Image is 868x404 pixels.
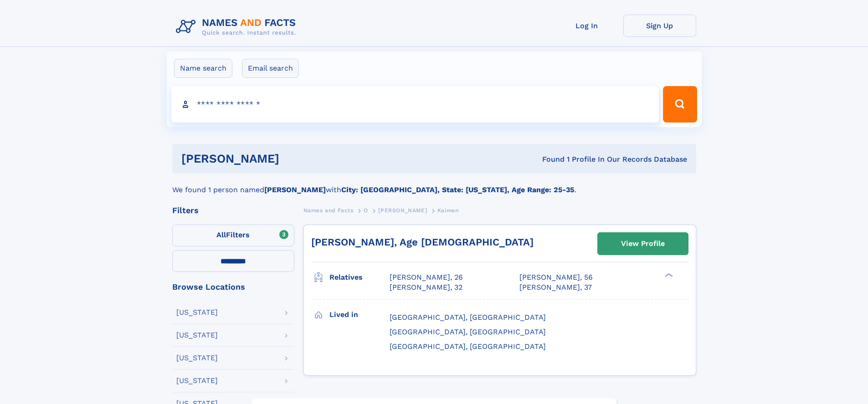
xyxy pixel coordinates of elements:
[663,272,673,278] div: ❯
[598,233,688,255] a: View Profile
[411,154,687,164] div: Found 1 Profile In Our Records Database
[329,307,390,322] h3: Lived in
[623,15,696,37] a: Sign Up
[174,59,232,78] label: Name search
[303,205,354,216] a: Names and Facts
[550,15,623,37] a: Log In
[390,342,546,351] span: [GEOGRAPHIC_DATA], [GEOGRAPHIC_DATA]
[329,270,390,285] h3: Relatives
[621,233,665,254] div: View Profile
[264,185,326,194] b: [PERSON_NAME]
[378,207,427,214] span: [PERSON_NAME]
[390,327,546,336] span: [GEOGRAPHIC_DATA], [GEOGRAPHIC_DATA]
[176,377,218,384] div: [US_STATE]
[390,272,463,282] a: [PERSON_NAME], 26
[176,332,218,339] div: [US_STATE]
[172,225,294,246] label: Filters
[519,282,592,292] a: [PERSON_NAME], 37
[378,205,427,216] a: [PERSON_NAME]
[172,15,303,39] img: Logo Names and Facts
[519,272,593,282] a: [PERSON_NAME], 56
[172,283,294,291] div: Browse Locations
[242,59,299,78] label: Email search
[172,206,294,215] div: Filters
[663,86,697,123] button: Search Button
[216,230,226,239] span: All
[172,174,696,195] div: We found 1 person named with .
[390,313,546,322] span: [GEOGRAPHIC_DATA], [GEOGRAPHIC_DATA]
[176,354,218,362] div: [US_STATE]
[341,185,574,194] b: City: [GEOGRAPHIC_DATA], State: [US_STATE], Age Range: 25-35
[176,309,218,316] div: [US_STATE]
[171,86,659,123] input: search input
[181,153,411,164] h1: [PERSON_NAME]
[311,236,534,248] a: [PERSON_NAME], Age [DEMOGRAPHIC_DATA]
[437,207,459,214] span: Kaimen
[364,205,368,216] a: O
[390,282,462,292] a: [PERSON_NAME], 32
[364,207,368,214] span: O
